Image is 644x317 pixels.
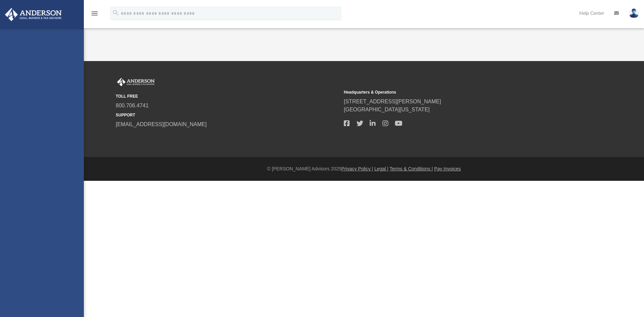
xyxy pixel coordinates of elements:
img: Anderson Advisors Platinum Portal [116,78,156,87]
a: [STREET_ADDRESS][PERSON_NAME] [344,99,441,104]
a: Legal | [374,166,388,171]
a: menu [91,13,99,17]
a: Terms & Conditions | [390,166,433,171]
small: SUPPORT [116,112,339,118]
i: search [112,9,119,16]
a: [GEOGRAPHIC_DATA][US_STATE] [344,107,430,112]
i: menu [91,9,99,17]
a: Privacy Policy | [341,166,373,171]
img: Anderson Advisors Platinum Portal [3,8,64,21]
a: Pay Invoices [434,166,461,171]
img: User Pic [629,8,639,18]
a: [EMAIL_ADDRESS][DOMAIN_NAME] [116,121,207,127]
div: © [PERSON_NAME] Advisors 2025 [84,165,644,172]
small: TOLL FREE [116,93,339,99]
a: 800.706.4741 [116,103,149,108]
small: Headquarters & Operations [344,89,567,95]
